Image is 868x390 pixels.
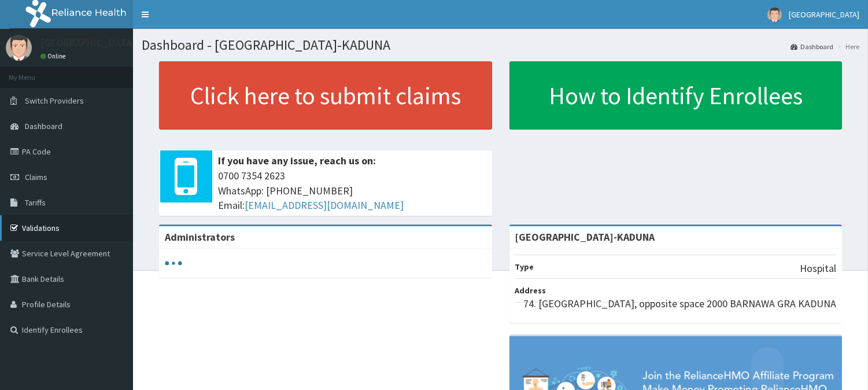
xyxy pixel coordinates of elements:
span: Dashboard [25,121,62,131]
b: Type [515,262,534,272]
p: Hospital [800,261,836,276]
h1: Dashboard - [GEOGRAPHIC_DATA]-KADUNA [142,38,859,53]
span: Tariffs [25,197,46,208]
a: How to Identify Enrollees [509,61,843,130]
a: Online [40,52,68,60]
svg: audio-loading [165,255,182,272]
span: 0700 7354 2623 WhatsApp: [PHONE_NUMBER] Email: [218,168,486,213]
p: 74. [GEOGRAPHIC_DATA], opposite space 2000 BARNAWA GRA KADUNA [523,296,836,311]
li: Here [834,42,859,51]
p: [GEOGRAPHIC_DATA] [40,38,136,48]
a: [EMAIL_ADDRESS][DOMAIN_NAME] [245,198,404,212]
a: Dashboard [791,42,833,51]
strong: [GEOGRAPHIC_DATA]-KADUNA [515,230,655,244]
span: Switch Providers [25,95,84,106]
b: Address [515,285,546,296]
b: If you have any issue, reach us on: [218,154,376,167]
a: Click here to submit claims [159,61,492,130]
b: Administrators [165,230,235,244]
img: User Image [767,8,782,22]
span: Claims [25,172,47,182]
img: User Image [6,35,32,61]
span: [GEOGRAPHIC_DATA] [789,9,859,20]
